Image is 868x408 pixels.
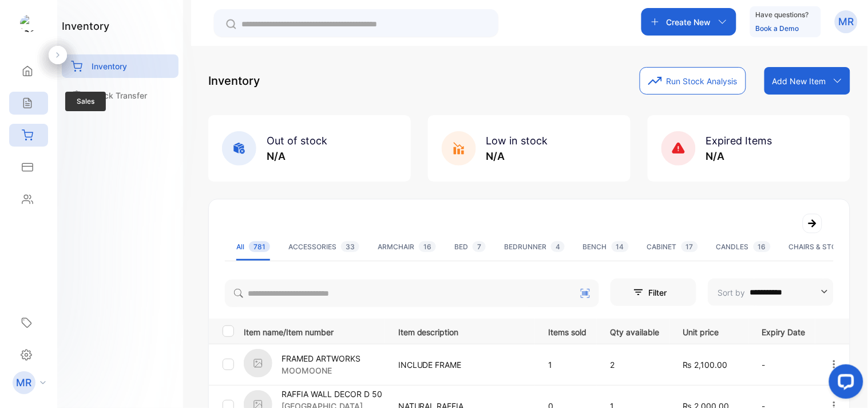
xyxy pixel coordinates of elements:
span: Expired Items [706,135,772,147]
p: FRAMED ARTWORKS [282,352,360,364]
span: 781 [249,241,270,252]
a: Inventory [62,54,179,78]
button: Create New [641,8,736,36]
iframe: LiveChat chat widget [820,360,868,408]
p: Qty available [611,324,660,338]
p: N/A [267,148,327,164]
span: 16 [754,241,771,252]
p: MR [17,375,32,390]
p: N/A [706,148,772,164]
p: MR [839,14,854,29]
p: Inventory [92,60,127,72]
a: Book a Demo [756,24,799,33]
p: 2 [611,359,660,371]
span: 7 [473,241,486,252]
p: RAFFIA WALL DECOR D 50 [282,388,384,400]
p: INCLUDE FRAME [398,359,525,371]
p: Expiry Date [762,324,806,338]
p: - [762,359,806,371]
p: Sort by [718,287,746,299]
span: Sales [65,92,106,111]
span: 14 [612,241,629,252]
p: Add New Item [772,75,826,87]
img: logo [20,15,37,32]
span: 33 [341,241,359,252]
p: Have questions? [756,9,809,21]
p: N/A [486,148,548,164]
span: 17 [681,241,698,252]
p: Item description [398,324,525,338]
p: Create New [667,16,711,28]
img: item [244,349,272,378]
p: Inventory [208,72,260,89]
p: Unit price [683,324,739,338]
div: BENCH [583,242,629,252]
span: Low in stock [486,135,548,147]
span: ₨ 2,100.00 [683,360,728,370]
span: Out of stock [267,135,327,147]
div: BEDRUNNER [504,242,565,252]
p: Stock Transfer [92,89,147,101]
div: CANDLES [716,242,771,252]
button: MR [835,8,858,36]
p: Item name/Item number [244,324,384,338]
div: ARMCHAIR [378,242,436,252]
h1: inventory [62,18,109,34]
div: All [236,242,270,252]
div: ACCESSORIES [288,242,359,252]
a: Stock Transfer [62,84,179,107]
div: BED [454,242,486,252]
span: 16 [419,241,436,252]
span: 4 [551,241,565,252]
button: Run Stock Analysis [640,67,746,95]
div: CABINET [647,242,698,252]
p: 1 [549,359,587,371]
p: Items sold [549,324,587,338]
p: MOOMOONE [282,364,360,376]
button: Sort by [708,278,834,306]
